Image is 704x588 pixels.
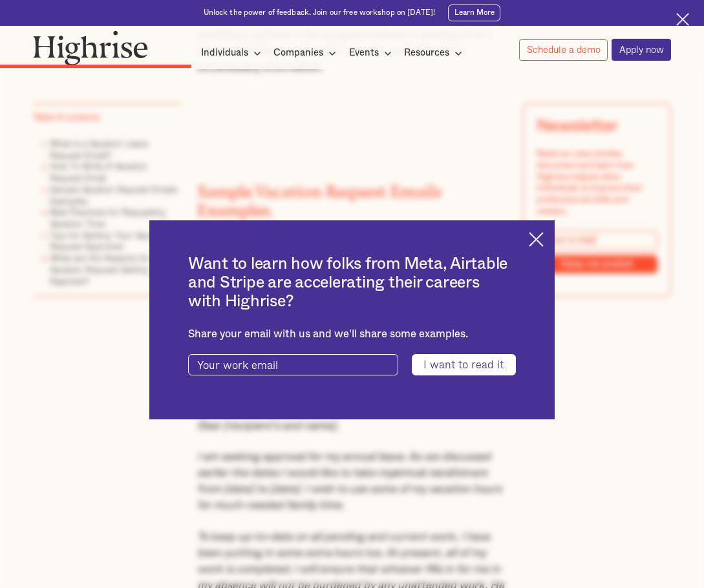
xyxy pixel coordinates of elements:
a: Apply now [612,39,671,60]
div: Individuals [201,45,265,61]
a: Schedule a demo [519,39,608,61]
div: Resources [404,45,466,61]
div: Events [349,45,379,61]
img: Highrise logo [33,30,149,65]
img: Cross icon [676,13,689,26]
div: Companies [273,45,340,61]
h2: Want to learn how folks from Meta, Airtable and Stripe are accelerating their careers with Highrise? [188,255,516,311]
a: Learn More [448,5,500,21]
div: Share your email with us and we'll share some examples. [188,328,516,341]
div: Resources [404,45,449,61]
div: Individuals [201,45,248,61]
div: Unlock the power of feedback. Join our free workshop on [DATE]! [204,8,435,18]
input: I want to read it [412,354,516,375]
form: current-ascender-blog-article-modal-form [188,354,516,375]
div: Events [349,45,396,61]
img: Cross icon [529,232,544,247]
input: Your work email [188,354,399,375]
div: Companies [273,45,323,61]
